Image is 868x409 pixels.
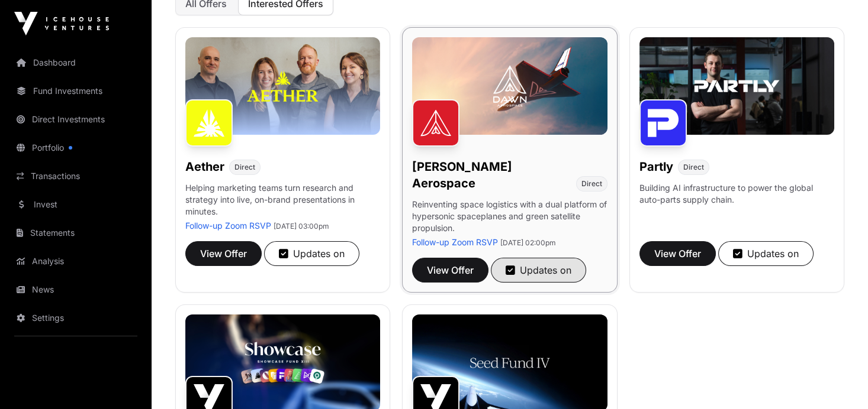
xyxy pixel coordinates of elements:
[279,246,345,261] div: Updates on
[500,238,556,247] span: [DATE] 02:00pm
[9,106,142,132] a: Direct Investments
[9,135,142,161] a: Portfolio
[412,258,488,283] button: View Offer
[718,241,814,266] button: Updates on
[809,352,868,409] iframe: Chat Widget
[412,158,571,191] h1: [PERSON_NAME] Aerospace
[9,50,142,76] a: Dashboard
[14,12,109,35] img: Icehouse Ventures Logo
[639,37,834,135] img: Partly-Banner.jpg
[234,163,255,172] span: Direct
[9,305,142,331] a: Settings
[185,182,380,220] p: Helping marketing teams turn research and strategy into live, on-brand presentations in minutes.
[9,277,142,303] a: News
[9,163,142,189] a: Transactions
[412,237,498,247] a: Follow-up Zoom RSVP
[412,99,459,147] img: Dawn Aerospace
[185,158,224,175] h1: Aether
[185,241,262,266] button: View Offer
[412,37,607,135] img: Dawn-Banner.jpg
[274,222,329,231] span: [DATE] 03:00pm
[639,158,673,175] h1: Partly
[427,263,474,277] span: View Offer
[639,241,716,266] button: View Offer
[639,99,687,147] img: Partly
[683,163,704,172] span: Direct
[491,258,586,283] button: Updates on
[264,241,359,266] button: Updates on
[639,182,834,220] p: Building AI infrastructure to power the global auto-parts supply chain.
[185,99,233,147] img: Aether
[9,191,142,218] a: Invest
[9,78,142,104] a: Fund Investments
[200,246,247,261] span: View Offer
[506,263,571,277] div: Updates on
[9,248,142,274] a: Analysis
[9,220,142,246] a: Statements
[581,179,602,189] span: Direct
[185,37,380,135] img: Aether-Banner.jpg
[412,199,607,236] p: Reinventing space logistics with a dual platform of hypersonic spaceplanes and green satellite pr...
[654,246,701,261] span: View Offer
[733,246,799,261] div: Updates on
[185,220,271,231] a: Follow-up Zoom RSVP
